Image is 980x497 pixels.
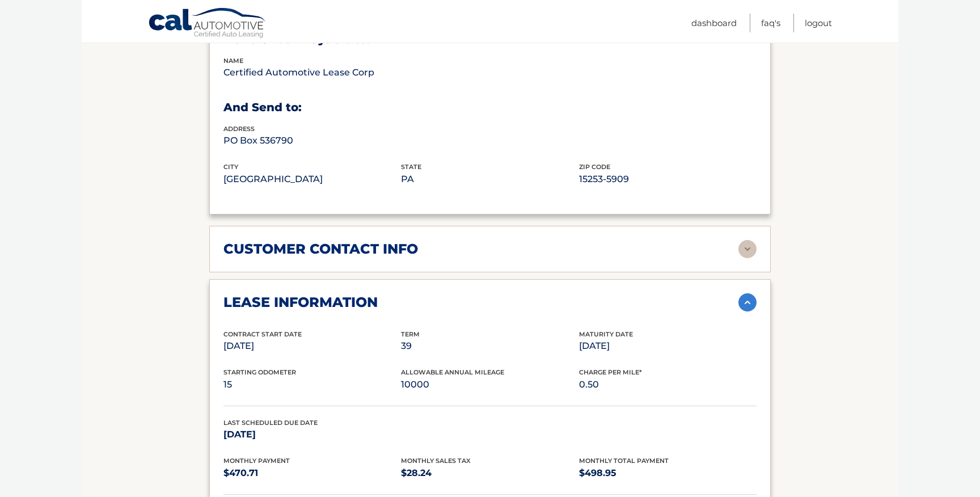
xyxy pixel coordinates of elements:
p: $470.71 [223,465,401,481]
span: name [223,57,243,65]
p: [DATE] [223,427,401,443]
a: Logout [805,14,832,32]
p: [GEOGRAPHIC_DATA] [223,171,401,187]
p: $498.95 [579,465,757,481]
span: Last Scheduled Due Date [223,419,318,427]
p: PO Box 536790 [223,133,401,149]
p: 15 [223,377,401,393]
span: Charge Per Mile* [579,368,642,376]
p: 10000 [401,377,578,393]
img: accordion-active.svg [738,293,757,311]
p: 15253-5909 [579,171,757,187]
span: address [223,125,255,133]
span: Contract Start Date [223,330,302,338]
p: $28.24 [401,465,578,481]
span: Allowable Annual Mileage [401,368,504,376]
span: zip code [579,163,610,171]
span: Monthly Payment [223,457,290,465]
p: [DATE] [579,338,757,354]
a: FAQ's [761,14,780,32]
span: state [401,163,421,171]
p: 39 [401,338,578,354]
span: Maturity Date [579,330,633,338]
p: Certified Automotive Lease Corp [223,65,401,81]
h2: customer contact info [223,241,418,258]
span: Monthly Total Payment [579,457,669,465]
span: Starting Odometer [223,368,296,376]
a: Cal Automotive [148,7,267,40]
span: Term [401,330,420,338]
img: accordion-rest.svg [738,240,757,258]
span: city [223,163,238,171]
p: [DATE] [223,338,401,354]
span: Monthly Sales Tax [401,457,471,465]
p: 0.50 [579,377,757,393]
a: Dashboard [691,14,737,32]
h3: And Send to: [223,100,757,115]
h2: lease information [223,294,378,311]
p: PA [401,171,578,187]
